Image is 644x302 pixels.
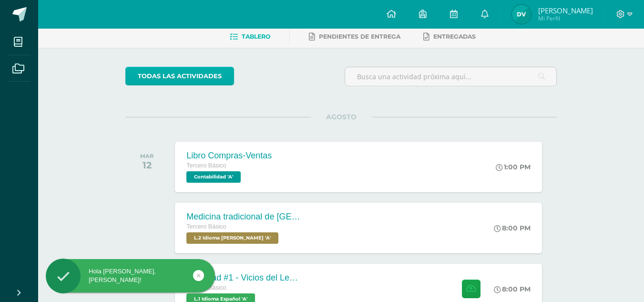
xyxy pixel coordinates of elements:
span: AGOSTO [311,113,372,121]
img: 0370db648e8cf47cf9142de69652201e.png [512,5,531,24]
span: Contabilidad 'A' [186,171,241,183]
div: 12 [140,159,153,171]
span: [PERSON_NAME] [538,6,593,15]
div: 8:00 PM [494,224,531,232]
span: Pendientes de entrega [319,33,400,40]
a: todas las Actividades [125,67,234,85]
span: Tercero Básico [186,162,226,169]
div: Hola [PERSON_NAME], [PERSON_NAME]! [46,267,215,284]
span: Mi Perfil [538,14,593,22]
div: MAR [140,153,153,159]
a: Tablero [230,29,270,44]
span: Tablero [242,33,270,40]
div: 8:00 PM [494,285,531,293]
a: Entregadas [423,29,476,44]
div: Libro Compras-Ventas [186,151,272,161]
a: Pendientes de entrega [309,29,400,44]
span: Tercero Básico [186,223,226,230]
div: Medicina tradicional de [GEOGRAPHIC_DATA] [186,212,301,222]
div: 1:00 PM [496,163,531,171]
span: L.2 Idioma Maya Kaqchikel 'A' [186,232,278,244]
input: Busca una actividad próxima aquí... [345,67,556,86]
span: Entregadas [433,33,476,40]
div: Actividad #1 - Vicios del LenguaJe [186,273,301,283]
